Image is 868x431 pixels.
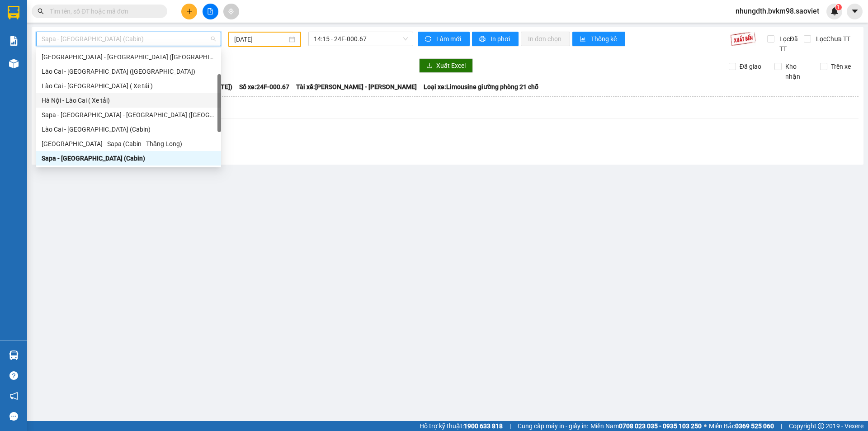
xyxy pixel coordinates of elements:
[479,36,487,43] span: printer
[830,7,839,15] img: icon-new-feature
[776,34,804,54] span: Lọc Đã TT
[735,422,774,430] strong: 0369 525 060
[228,8,234,14] span: aim
[42,66,216,76] div: Lào Cai - [GEOGRAPHIC_DATA] ([GEOGRAPHIC_DATA])
[36,50,221,64] div: Hà Nội - Lào Cai (Giường)
[709,421,774,431] span: Miền Bắc
[239,82,289,92] span: Số xe: 24F-000.67
[36,122,221,137] div: Lào Cai - Hà Nội (Cabin)
[782,62,813,81] span: Kho nhận
[837,4,840,10] span: 1
[42,95,216,105] div: Hà Nội - Lào Cai ( Xe tải)
[464,422,503,430] strong: 1900 633 818
[207,8,213,14] span: file-add
[36,93,221,108] div: Hà Nội - Lào Cai ( Xe tải)
[818,423,824,429] span: copyright
[491,34,511,44] span: In phơi
[36,137,221,151] div: Hà Nội - Sapa (Cabin - Thăng Long)
[181,4,197,19] button: plus
[781,421,782,431] span: |
[419,58,473,73] button: downloadXuất Excel
[418,32,470,46] button: syncLàm mới
[42,81,216,91] div: Lào Cai - [GEOGRAPHIC_DATA] ( Xe tải )
[827,62,854,71] span: Trên xe
[42,139,216,149] div: [GEOGRAPHIC_DATA] - Sapa (Cabin - Thăng Long)
[580,36,587,43] span: bar-chart
[436,34,462,44] span: Làm mới
[9,36,19,46] img: solution-icon
[186,8,193,14] span: plus
[590,421,702,431] span: Miền Nam
[425,36,433,43] span: sync
[472,32,519,46] button: printerIn phơi
[9,350,19,360] img: warehouse-icon
[704,424,707,428] span: ⚪️
[728,5,826,17] span: nhungdth.bvkm98.saoviet
[234,34,287,44] input: 31/03/2025
[42,32,216,46] span: Sapa - Hà Nội (Cabin)
[38,8,44,14] span: search
[619,422,702,430] strong: 0708 023 035 - 0935 103 250
[424,82,538,92] span: Loại xe: Limousine giường phòng 21 chỗ
[36,79,221,93] div: Lào Cai - Hà Nội ( Xe tải )
[36,108,221,122] div: Sapa - Lào Cai - Hà Nội (Giường)
[223,4,239,19] button: aim
[736,62,765,71] span: Đã giao
[509,421,511,431] span: |
[9,59,19,68] img: warehouse-icon
[9,371,18,380] span: question-circle
[521,32,570,46] button: In đơn chọn
[314,32,408,46] span: 14:15 - 24F-000.67
[42,52,216,62] div: [GEOGRAPHIC_DATA] - [GEOGRAPHIC_DATA] ([GEOGRAPHIC_DATA])
[572,32,625,46] button: bar-chartThống kê
[42,110,216,120] div: Sapa - [GEOGRAPHIC_DATA] - [GEOGRAPHIC_DATA] ([GEOGRAPHIC_DATA])
[50,6,156,16] input: Tìm tên, số ĐT hoặc mã đơn
[9,412,18,421] span: message
[851,7,859,15] span: caret-down
[42,153,216,163] div: Sapa - [GEOGRAPHIC_DATA] (Cabin)
[730,32,756,46] img: 9k=
[812,34,852,44] span: Lọc Chưa TT
[518,421,588,431] span: Cung cấp máy in - giấy in:
[42,124,216,134] div: Lào Cai - [GEOGRAPHIC_DATA] (Cabin)
[9,392,18,400] span: notification
[847,4,863,19] button: caret-down
[835,4,842,10] sup: 1
[420,421,503,431] span: Hỗ trợ kỹ thuật:
[203,4,218,19] button: file-add
[36,64,221,79] div: Lào Cai - Hà Nội (Giường)
[591,34,618,44] span: Thống kê
[8,6,19,19] img: logo-vxr
[36,151,221,166] div: Sapa - Hà Nội (Cabin)
[296,82,417,92] span: Tài xế: [PERSON_NAME] - [PERSON_NAME]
